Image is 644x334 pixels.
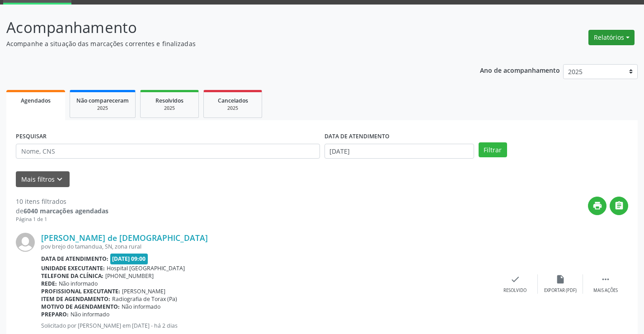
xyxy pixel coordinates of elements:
span: Não informado [59,280,98,287]
span: Hospital [GEOGRAPHIC_DATA] [107,264,185,272]
button: print [588,197,606,215]
button: Filtrar [479,142,507,158]
b: Preparo: [41,310,69,318]
div: Mais ações [593,287,618,294]
button: Mais filtroskeyboard_arrow_down [16,171,70,187]
span: Não compareceram [76,97,129,104]
i:  [601,274,611,284]
span: Cancelados [218,97,248,104]
b: Rede: [41,280,57,287]
span: [DATE] 09:00 [110,254,148,264]
b: Unidade executante: [41,264,105,272]
span: Não informado [71,310,109,318]
i: print [592,201,602,211]
b: Motivo de agendamento: [41,303,120,310]
b: Telefone da clínica: [41,272,103,280]
span: Não informado [122,303,160,310]
div: Página 1 de 1 [16,216,108,223]
button: Relatórios [588,30,635,45]
label: PESQUISAR [16,130,47,144]
div: pov brejo do tamandua, SN, zona rural [41,243,493,250]
label: DATA DE ATENDIMENTO [324,130,390,144]
div: Resolvido [503,287,526,294]
p: Acompanhamento [6,16,448,39]
img: img [16,233,35,252]
span: Resolvidos [155,97,183,104]
i: check [510,274,520,284]
i: insert_drive_file [555,274,565,284]
strong: 6040 marcações agendadas [24,207,108,215]
div: de [16,206,108,216]
button:  [610,197,628,215]
input: Selecione um intervalo [324,144,474,159]
b: Data de atendimento: [41,255,108,263]
i:  [614,201,624,211]
a: [PERSON_NAME] de [DEMOGRAPHIC_DATA] [41,233,208,243]
span: [PERSON_NAME] [122,287,165,295]
input: Nome, CNS [16,144,320,159]
b: Item de agendamento: [41,295,110,303]
div: 10 itens filtrados [16,197,108,206]
p: Solicitado por [PERSON_NAME] em [DATE] - há 2 dias [41,322,493,329]
p: Ano de acompanhamento [480,64,560,75]
span: Radiografia de Torax (Pa) [112,295,177,303]
p: Acompanhe a situação das marcações correntes e finalizadas [6,39,448,48]
span: [PHONE_NUMBER] [105,272,154,280]
div: 2025 [210,105,255,112]
span: Agendados [21,97,51,104]
div: 2025 [76,105,129,112]
b: Profissional executante: [41,287,120,295]
div: Exportar (PDF) [544,287,577,294]
div: 2025 [147,105,192,112]
i: keyboard_arrow_down [55,174,65,184]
